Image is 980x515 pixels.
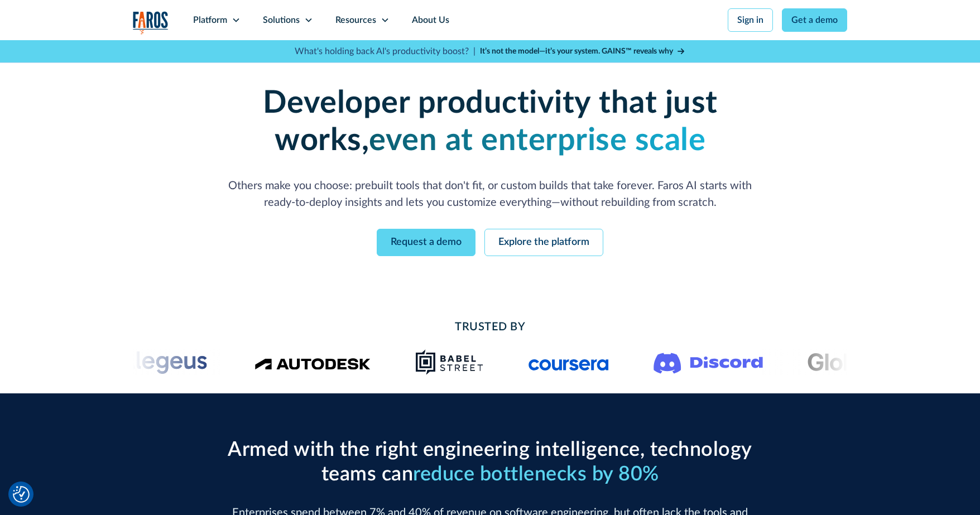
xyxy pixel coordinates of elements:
a: Sign in [728,8,773,32]
p: What's holding back AI's productivity boost? | [295,45,475,58]
div: Resources [335,13,376,27]
h2: Armed with the right engineering intelligence, technology teams can [222,438,758,486]
span: reduce bottlenecks by 80% [413,464,659,484]
img: Logo of the communication platform Discord. [654,350,763,374]
strong: even at enterprise scale [369,125,705,156]
p: Others make you choose: prebuilt tools that don't fit, or custom builds that take forever. Faros ... [222,177,758,211]
img: Logo of the design software company Autodesk. [254,355,371,370]
button: Cookie Settings [13,486,30,503]
div: Platform [193,13,227,27]
h2: Trusted By [222,319,758,335]
img: Babel Street logo png [415,349,484,376]
div: Solutions [263,13,300,27]
a: home [133,11,169,34]
a: Explore the platform [484,229,603,256]
img: Revisit consent button [13,486,30,503]
img: Logo of the online learning platform Coursera. [529,353,609,371]
a: Request a demo [377,229,475,256]
strong: Developer productivity that just works, [263,88,718,156]
a: Get a demo [782,8,847,32]
img: Logo of the analytics and reporting company Faros. [133,11,169,34]
strong: It’s not the model—it’s your system. GAINS™ reveals why [480,47,673,55]
a: It’s not the model—it’s your system. GAINS™ reveals why [480,46,685,57]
